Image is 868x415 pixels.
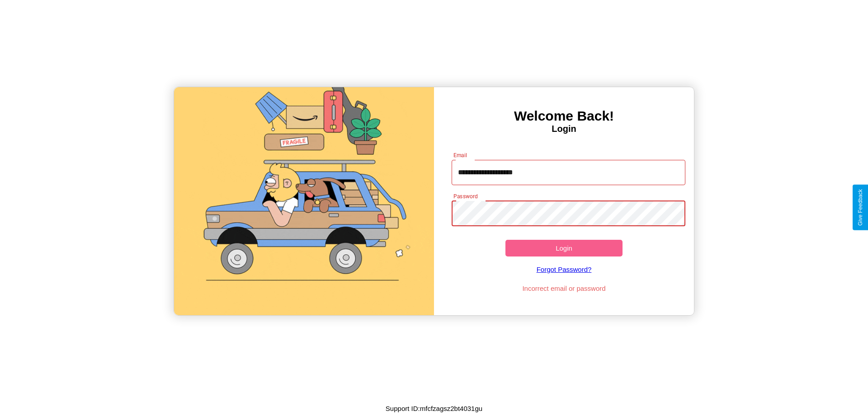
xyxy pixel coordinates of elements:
[453,151,467,159] label: Email
[386,402,482,415] p: Support ID: mfcfzagsz2bt4031gu
[453,192,477,200] label: Password
[174,87,434,315] img: gif
[447,282,681,294] p: Incorrect email or password
[447,256,681,282] a: Forgot Password?
[505,240,623,256] button: Login
[857,189,863,226] div: Give Feedback
[434,108,694,124] h3: Welcome Back!
[434,124,694,134] h4: Login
